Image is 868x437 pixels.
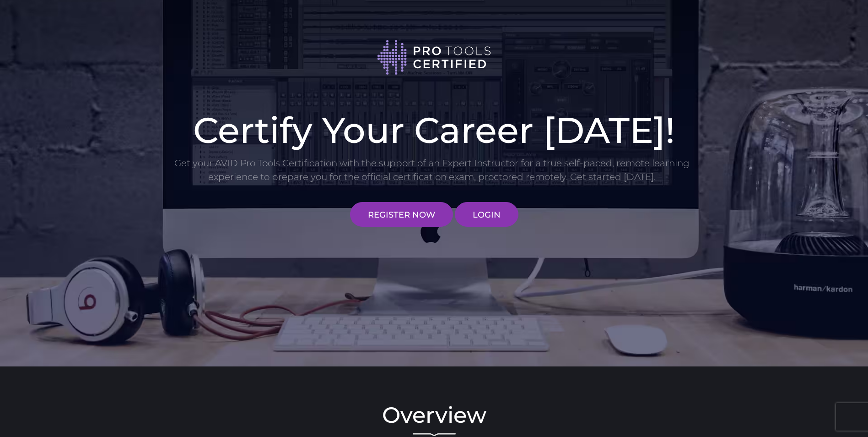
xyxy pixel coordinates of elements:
[377,39,491,76] img: Pro Tools Certified logo
[350,202,453,227] a: REGISTER NOW
[173,404,695,426] h2: Overview
[413,433,456,437] img: decorative line
[173,156,690,184] p: Get your AVID Pro Tools Certification with the support of an Expert Instructor for a true self-pa...
[173,112,695,148] h1: Certify Your Career [DATE]!
[455,202,518,227] a: LOGIN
